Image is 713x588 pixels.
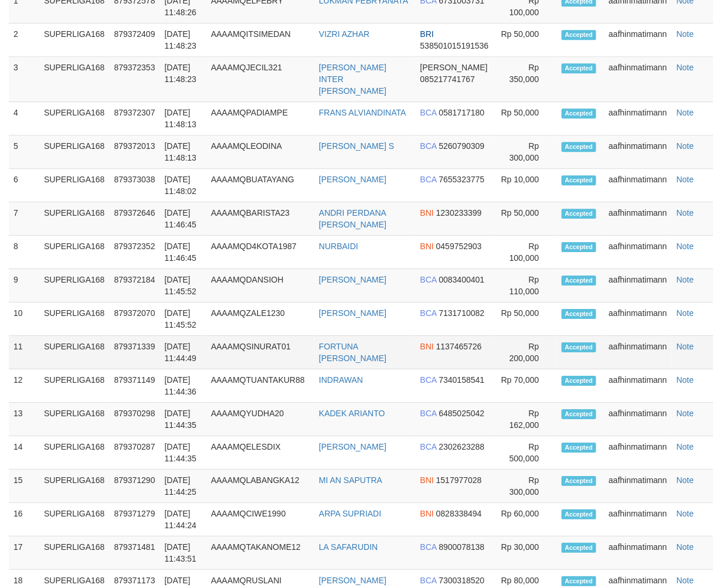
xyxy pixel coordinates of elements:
td: aafhinmatimann [604,169,672,202]
td: AAAAMQLABANGKA12 [206,470,314,503]
td: [DATE] 11:45:52 [160,303,206,336]
a: FRANS ALVIANDINATA [319,108,406,117]
span: Copy 0083400401 to clipboard [439,275,485,284]
span: Copy 5260790309 to clipboard [439,141,485,151]
a: FORTUNA [PERSON_NAME] [319,342,386,363]
span: BCA [420,308,437,318]
td: SUPERLIGA168 [39,269,110,303]
td: 879372184 [110,269,160,303]
td: SUPERLIGA168 [39,436,110,470]
td: [DATE] 11:48:23 [160,23,206,57]
td: AAAAMQPADIAMPE [206,102,314,135]
span: Copy 6485025042 to clipboard [439,409,485,418]
a: NURBAIDI [319,242,358,251]
td: 879372070 [110,303,160,336]
span: Accepted [562,108,597,118]
span: Copy 0581717180 to clipboard [439,108,485,117]
a: Note [677,409,694,418]
td: [DATE] 11:48:02 [160,169,206,202]
span: BCA [420,542,437,552]
td: [DATE] 11:48:23 [160,57,206,102]
span: Copy 085217741767 to clipboard [420,74,475,84]
td: SUPERLIGA168 [39,369,110,403]
span: Copy 7131710082 to clipboard [439,308,485,318]
td: 879372646 [110,202,160,236]
td: AAAAMQELESDIX [206,436,314,470]
span: Accepted [562,63,597,73]
span: Copy 0828338494 to clipboard [436,509,482,518]
td: SUPERLIGA168 [39,202,110,236]
span: Accepted [562,30,597,40]
a: [PERSON_NAME] [319,275,386,284]
span: Accepted [562,342,597,352]
a: Note [677,29,694,39]
a: [PERSON_NAME] [319,308,386,318]
a: [PERSON_NAME] S [319,141,394,151]
td: Rp 30,000 [494,536,557,570]
td: 7 [9,202,39,236]
td: Rp 110,000 [494,269,557,303]
a: KADEK ARIANTO [319,409,385,418]
td: SUPERLIGA168 [39,169,110,202]
td: [DATE] 11:44:24 [160,503,206,536]
a: Note [677,275,694,284]
td: 16 [9,503,39,536]
span: BCA [420,175,437,184]
span: Accepted [562,242,597,252]
a: ARPA SUPRIADI [319,509,381,518]
td: 6 [9,169,39,202]
td: aafhinmatimann [604,536,672,570]
td: 879371279 [110,503,160,536]
td: Rp 70,000 [494,369,557,403]
span: Accepted [562,409,597,419]
td: aafhinmatimann [604,57,672,102]
span: BCA [420,141,437,151]
td: AAAAMQBARISTA23 [206,202,314,236]
td: 14 [9,436,39,470]
td: 5 [9,135,39,169]
a: MI AN SAPUTRA [319,475,382,485]
a: Note [677,375,694,385]
td: AAAAMQBUATAYANG [206,169,314,202]
a: Note [677,576,694,585]
td: AAAAMQSINURAT01 [206,336,314,369]
span: Copy 2302623288 to clipboard [439,442,485,451]
td: 8 [9,236,39,269]
td: aafhinmatimann [604,470,672,503]
span: Accepted [562,476,597,486]
td: aafhinmatimann [604,369,672,403]
td: Rp 500,000 [494,436,557,470]
td: aafhinmatimann [604,202,672,236]
td: SUPERLIGA168 [39,303,110,336]
td: Rp 50,000 [494,303,557,336]
span: BNI [420,208,434,217]
span: BCA [420,375,437,385]
td: AAAAMQTUANTAKUR88 [206,369,314,403]
td: [DATE] 11:48:13 [160,102,206,135]
td: aafhinmatimann [604,436,672,470]
span: BNI [420,509,434,518]
td: SUPERLIGA168 [39,336,110,369]
span: Copy 7300318520 to clipboard [439,576,485,585]
td: 879373038 [110,169,160,202]
td: 879371149 [110,369,160,403]
a: Note [677,442,694,451]
a: [PERSON_NAME] [319,175,386,184]
span: Accepted [562,509,597,519]
span: BCA [420,108,437,117]
a: VIZRI AZHAR [319,29,369,39]
td: SUPERLIGA168 [39,23,110,57]
td: [DATE] 11:45:52 [160,269,206,303]
a: INDRAWAN [319,375,363,385]
td: [DATE] 11:46:45 [160,236,206,269]
a: Note [677,242,694,251]
td: SUPERLIGA168 [39,135,110,169]
td: [DATE] 11:44:36 [160,369,206,403]
td: SUPERLIGA168 [39,57,110,102]
td: aafhinmatimann [604,403,672,436]
a: Note [677,63,694,72]
span: Copy 1230233399 to clipboard [436,208,482,217]
td: AAAAMQJECIL321 [206,57,314,102]
td: aafhinmatimann [604,23,672,57]
span: Copy 0459752903 to clipboard [436,242,482,251]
